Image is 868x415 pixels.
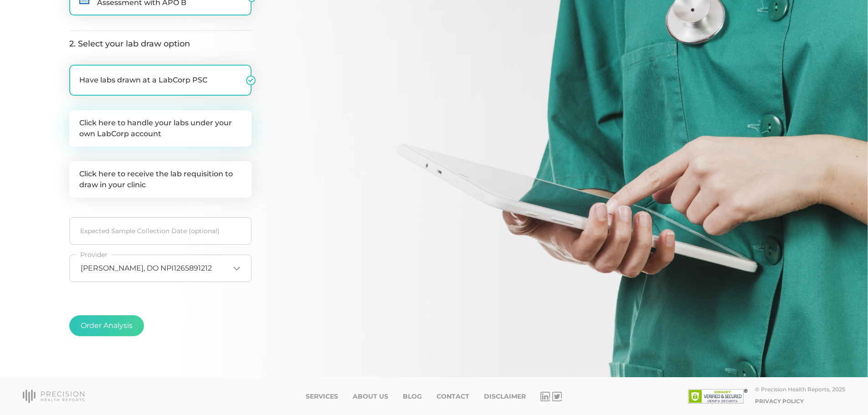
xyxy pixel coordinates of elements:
[69,161,252,198] label: Click here to receive the lab requisition to draw in your clinic
[484,393,526,400] a: Disclaimer
[212,264,230,273] input: Search for option
[353,393,388,400] a: About Us
[69,38,252,50] legend: 2. Select your lab draw option
[755,398,804,405] a: Privacy Policy
[69,255,252,282] div: Search for option
[437,393,469,400] a: Contact
[306,393,338,400] a: Services
[69,315,144,336] button: Order Analysis
[69,217,252,245] input: Select date
[688,389,748,404] img: SSL site seal - click to verify
[69,65,252,96] label: Have labs drawn at a LabCorp PSC
[81,264,212,273] span: [PERSON_NAME], DO NPI1265891212
[69,110,252,147] label: Click here to handle your labs under your own LabCorp account
[403,393,422,400] a: Blog
[755,386,845,393] div: © Precision Health Reports, 2025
